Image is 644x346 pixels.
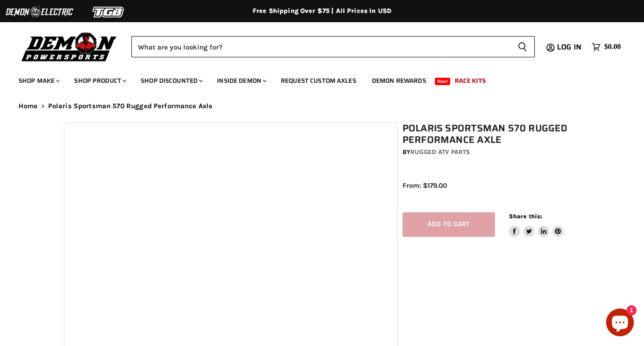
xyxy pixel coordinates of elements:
[19,30,120,63] img: Demon Powersports
[19,102,38,110] a: Home
[553,43,587,51] a: Log in
[402,147,585,157] div: by
[365,71,433,90] a: Demon Rewards
[74,3,143,21] img: TGB Logo 2
[5,3,74,21] img: Demon Electric Logo 2
[604,43,621,51] span: $0.00
[48,102,213,110] span: Polaris Sportsman 570 Rugged Performance Axle
[134,71,208,90] a: Shop Discounted
[435,78,451,85] span: New!
[210,71,272,90] a: Inside Demon
[131,36,535,57] form: Product
[557,41,582,53] span: Log in
[509,213,542,220] span: Share this:
[67,71,132,90] a: Shop Product
[587,40,625,54] a: $0.00
[131,36,510,57] input: Search
[12,68,619,90] ul: Main menu
[448,71,493,90] a: Race Kits
[510,36,535,57] button: Search
[410,148,470,156] a: Rugged ATV Parts
[402,181,447,190] span: From: $179.00
[12,71,65,90] a: Shop Make
[402,123,585,146] h1: Polaris Sportsman 570 Rugged Performance Axle
[603,309,637,339] inbox-online-store-chat: Shopify online store chat
[509,212,564,237] aside: Share this:
[274,71,363,90] a: Request Custom Axles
